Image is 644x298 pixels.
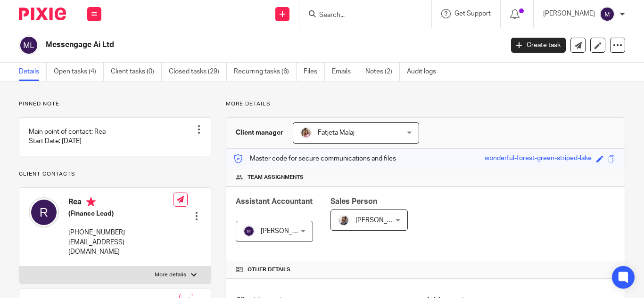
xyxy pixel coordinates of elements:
a: Open tasks (4) [54,63,104,81]
span: Other details [248,266,290,274]
h3: Client manager [236,128,283,137]
p: Master code for secure communications and files [233,154,396,163]
p: [EMAIL_ADDRESS][DOMAIN_NAME] [68,238,173,257]
a: Emails [332,63,358,81]
img: svg%3E [243,226,255,237]
a: Details [19,63,47,81]
h5: (Finance Lead) [68,209,173,218]
img: MicrosoftTeams-image%20(5).png [300,127,312,138]
input: Search [318,11,403,20]
a: Files [304,63,325,81]
a: Notes (2) [365,63,400,81]
span: Fatjeta Malaj [318,129,355,136]
div: wonderful-forest-green-striped-lake [485,153,592,164]
span: [PERSON_NAME] [261,228,313,234]
a: Closed tasks (29) [169,63,227,81]
p: More details [155,271,186,279]
p: More details [226,100,625,108]
span: Sales Person [330,198,377,205]
p: [PHONE_NUMBER] [68,228,173,237]
h4: Rea [68,197,173,209]
img: Pixie [19,8,66,20]
p: [PERSON_NAME] [543,9,595,18]
p: Pinned note [19,100,211,108]
a: Create task [511,38,566,53]
a: Audit logs [407,63,443,81]
span: Assistant Accountant [236,198,313,205]
img: svg%3E [29,197,59,227]
p: Client contacts [19,170,211,178]
img: svg%3E [600,7,615,22]
span: [PERSON_NAME] [355,217,407,224]
h2: Messengage Ai Ltd [46,40,407,50]
img: Matt%20Circle.png [338,215,349,226]
i: Primary [86,197,96,207]
img: svg%3E [19,35,39,55]
span: Get Support [454,10,491,17]
span: Team assignments [248,174,304,181]
a: Client tasks (0) [111,63,162,81]
a: Recurring tasks (6) [234,63,297,81]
